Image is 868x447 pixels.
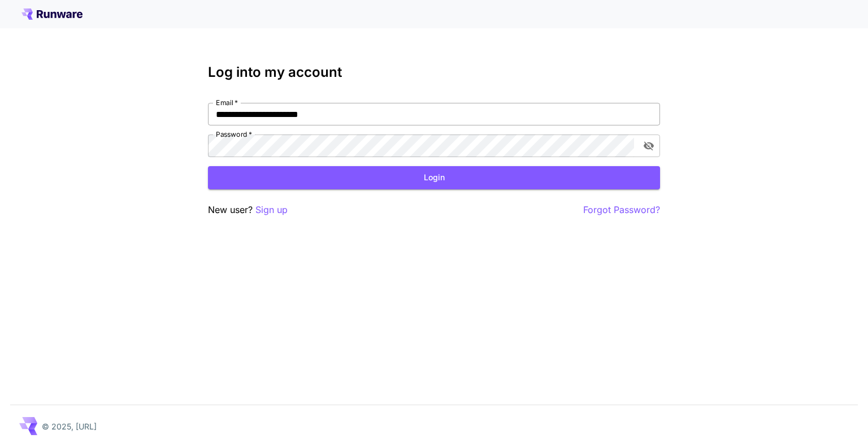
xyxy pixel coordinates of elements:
[216,98,238,107] label: Email
[583,203,660,217] button: Forgot Password?
[208,166,660,189] button: Login
[639,136,659,156] button: toggle password visibility
[216,129,252,139] label: Password
[42,420,97,432] p: © 2025, [URL]
[208,64,660,80] h3: Log into my account
[208,203,288,217] p: New user?
[255,203,288,217] button: Sign up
